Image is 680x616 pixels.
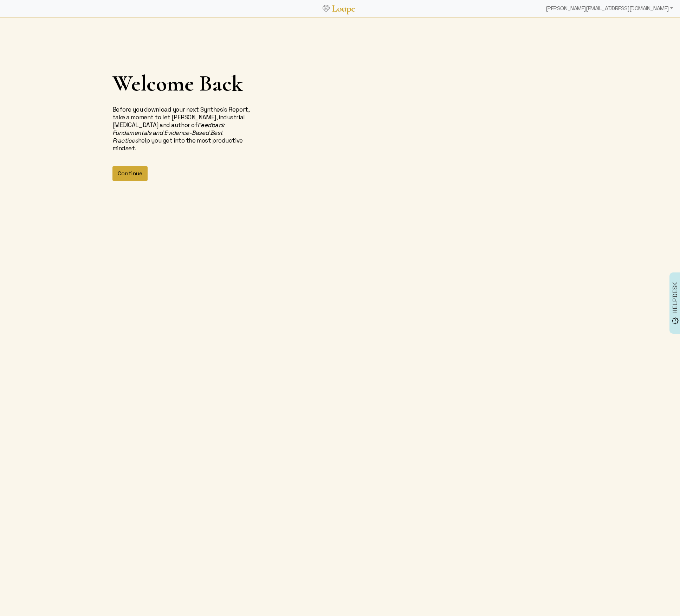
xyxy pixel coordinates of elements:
[112,121,225,144] i: Feedback Fundamentals and Evidence-Based Best Practices
[543,1,676,15] div: [PERSON_NAME][EMAIL_ADDRESS][DOMAIN_NAME]
[112,70,259,97] h1: Welcome Back
[112,166,148,181] button: Continue
[323,5,330,12] img: Loupe Logo
[672,317,679,325] img: brightness_alert_FILL0_wght500_GRAD0_ops.svg
[330,2,358,15] a: Loupe
[112,106,259,152] p: Before you download your next Synthesis Report, take a moment to let [PERSON_NAME], industrial [M...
